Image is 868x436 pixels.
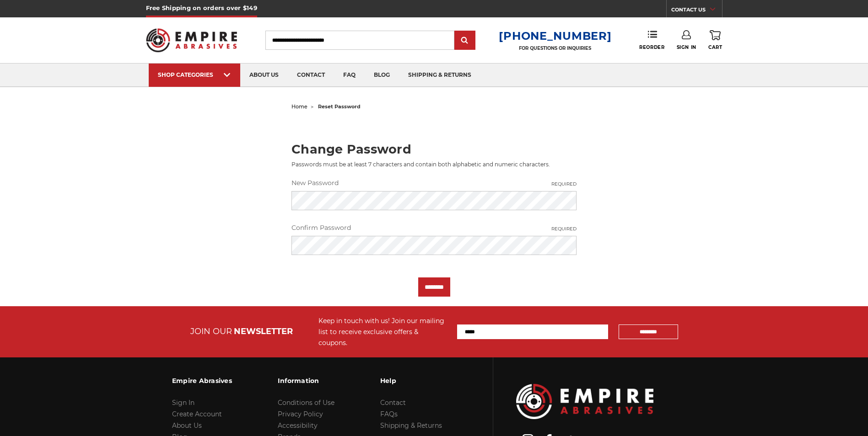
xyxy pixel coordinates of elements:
[380,421,442,430] a: Shipping & Returns
[240,64,288,87] a: about us
[172,371,232,390] h3: Empire Abrasives
[708,30,722,50] a: Cart
[318,103,361,110] span: reset password
[291,143,577,155] h2: Change Password
[399,64,480,87] a: shipping & returns
[288,64,334,87] a: contact
[291,178,577,188] label: New Password
[318,315,448,348] div: Keep in touch with us! Join our mailing list to receive exclusive offers & coupons.
[172,399,194,407] a: Sign In
[677,44,696,50] span: Sign In
[334,64,365,87] a: faq
[158,71,231,78] div: SHOP CATEGORIES
[639,44,664,50] span: Reorder
[278,410,323,418] a: Privacy Policy
[278,371,334,390] h3: Information
[380,371,442,390] h3: Help
[456,32,474,50] input: Submit
[380,399,406,407] a: Contact
[516,384,653,419] img: Empire Abrasives Logo Image
[278,421,318,430] a: Accessibility
[365,64,399,87] a: blog
[551,225,577,232] small: Required
[551,181,577,187] small: Required
[291,160,577,169] p: Passwords must be at least 7 characters and contain both alphabetic and numeric characters.
[499,45,611,51] p: FOR QUESTIONS OR INQUIRIES
[172,410,222,418] a: Create Account
[499,29,611,43] a: [PHONE_NUMBER]
[639,30,664,50] a: Reorder
[146,22,237,58] img: Empire Abrasives
[708,44,722,50] span: Cart
[278,399,334,407] a: Conditions of Use
[234,326,293,336] span: NEWSLETTER
[291,223,577,233] label: Confirm Password
[671,5,722,17] a: CONTACT US
[291,103,307,110] a: home
[380,410,398,418] a: FAQs
[172,421,202,430] a: About Us
[190,326,232,336] span: JOIN OUR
